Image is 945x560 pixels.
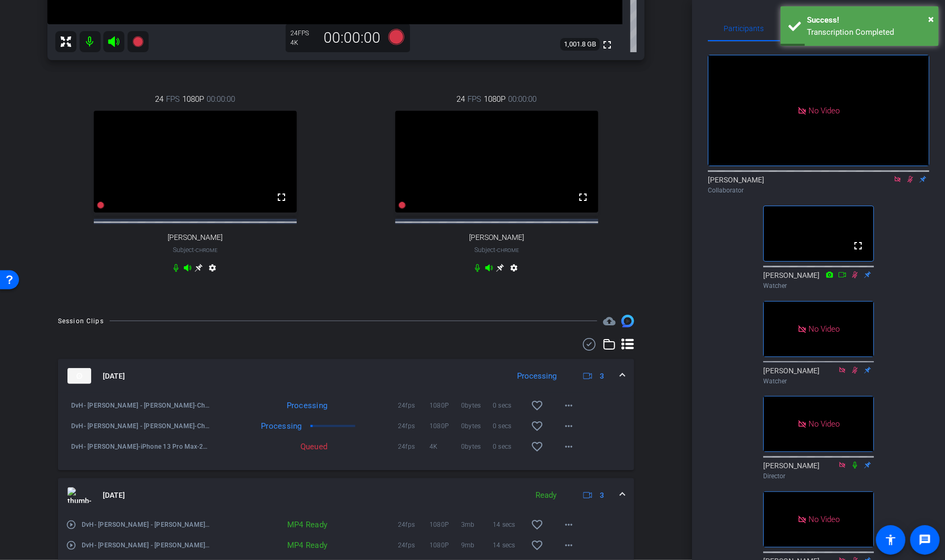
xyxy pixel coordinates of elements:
[206,264,219,276] mat-icon: settings
[512,370,562,382] div: Processing
[71,421,211,431] span: DvH- [PERSON_NAME] - [PERSON_NAME]-Chrome-2025-10-02-12-12-00-304-2
[560,38,600,51] span: 1,001.8 GB
[600,371,604,382] span: 3
[71,400,211,411] span: DvH- [PERSON_NAME] - [PERSON_NAME]-Chrome-2025-10-02-12-12-00-304-0
[103,490,125,501] span: [DATE]
[884,534,897,546] mat-icon: accessibility
[928,13,934,25] span: ×
[562,420,575,432] mat-icon: more_horiz
[71,441,211,452] span: DvH- [PERSON_NAME]-iPhone 13 Pro Max-2025-10-02-12-12-00-304-1
[530,489,562,501] div: Ready
[461,421,493,431] span: 0bytes
[430,421,461,431] span: 1080P
[67,487,91,503] img: thumb-nail
[58,393,634,470] div: thumb-nail[DATE]Processing3
[509,93,537,105] span: 00:00:00
[600,490,604,501] span: 3
[531,518,543,531] mat-icon: favorite_border
[708,175,929,195] div: [PERSON_NAME]
[807,26,931,38] div: Transcription Completed
[430,540,461,551] span: 1080P
[430,441,461,452] span: 4K
[495,246,497,254] span: -
[398,400,430,411] span: 24fps
[493,519,524,530] span: 14 secs
[461,400,493,411] span: 0bytes
[531,420,543,432] mat-icon: favorite_border
[562,518,575,531] mat-icon: more_horiz
[484,93,506,105] span: 1080P
[298,30,309,37] span: FPS
[58,359,634,393] mat-expansion-panel-header: thumb-nail[DATE]Processing3
[468,93,482,105] span: FPS
[621,315,634,327] img: Session clips
[277,441,333,452] div: Queued
[398,519,430,530] span: 24fps
[808,324,840,333] span: No Video
[277,519,333,530] div: MP4 Ready
[461,441,493,452] span: 0bytes
[493,441,524,452] span: 0 secs
[928,11,934,27] button: Close
[58,316,104,326] div: Session Clips
[807,14,931,26] div: Success!
[601,38,613,51] mat-icon: fullscreen
[457,93,465,105] span: 24
[277,400,333,411] div: Processing
[155,93,164,105] span: 24
[103,371,125,382] span: [DATE]
[461,519,493,530] span: 3mb
[291,29,317,37] div: 24
[82,519,211,530] span: DvH- [PERSON_NAME] - [PERSON_NAME]-Chrome-2025-10-02-12-09-44-328-0
[531,399,543,412] mat-icon: favorite_border
[562,399,575,412] mat-icon: more_horiz
[196,247,218,253] span: Chrome
[398,421,430,431] span: 24fps
[708,186,929,195] div: Collaborator
[808,105,840,115] span: No Video
[168,233,223,242] span: [PERSON_NAME]
[277,540,333,551] div: MP4 Ready
[531,539,543,552] mat-icon: favorite_border
[763,270,874,291] div: [PERSON_NAME]
[430,400,461,411] span: 1080P
[562,539,575,552] mat-icon: more_horiz
[207,93,236,105] span: 00:00:00
[562,440,575,453] mat-icon: more_horiz
[852,239,864,252] mat-icon: fullscreen
[474,245,519,255] span: Subject
[763,376,874,386] div: Watcher
[763,460,874,481] div: [PERSON_NAME]
[67,368,91,384] img: thumb-nail
[808,515,840,524] span: No Video
[82,540,211,551] span: DvH- [PERSON_NAME] - [PERSON_NAME]-Chrome-2025-10-02-12-09-44-328-2
[603,315,616,327] span: Destinations for your clips
[251,421,307,431] div: Processing
[183,93,204,105] span: 1080P
[194,246,196,254] span: -
[430,519,461,530] span: 1080P
[398,441,430,452] span: 24fps
[58,478,634,512] mat-expansion-panel-header: thumb-nail[DATE]Ready3
[470,233,524,242] span: [PERSON_NAME]
[398,540,430,551] span: 24fps
[808,419,840,429] span: No Video
[493,421,524,431] span: 0 secs
[763,281,874,291] div: Watcher
[531,440,543,453] mat-icon: favorite_border
[493,400,524,411] span: 0 secs
[508,264,520,276] mat-icon: settings
[173,245,218,255] span: Subject
[291,38,317,47] div: 4K
[497,247,519,253] span: Chrome
[763,365,874,386] div: [PERSON_NAME]
[577,191,589,204] mat-icon: fullscreen
[724,25,764,32] span: Participants
[763,471,874,481] div: Director
[167,93,180,105] span: FPS
[603,315,616,327] mat-icon: cloud_upload
[275,191,288,204] mat-icon: fullscreen
[66,519,76,530] mat-icon: play_circle_outline
[919,534,931,546] mat-icon: message
[461,540,493,551] span: 9mb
